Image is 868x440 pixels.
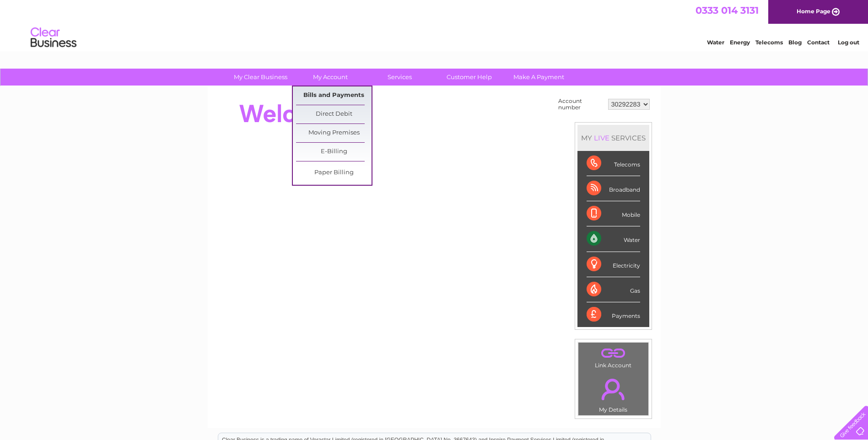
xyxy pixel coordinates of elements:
[30,24,77,52] img: logo.png
[707,39,724,46] a: Water
[431,69,507,86] a: Customer Help
[695,5,759,16] a: 0333 014 3131
[292,69,368,86] a: My Account
[587,277,640,302] div: Gas
[578,371,649,416] td: My Details
[218,5,651,44] div: Clear Business is a trading name of Verastar Limited (registered in [GEOGRAPHIC_DATA] No. 3667643...
[592,134,611,142] div: LIVE
[807,39,830,46] a: Contact
[587,252,640,277] div: Electricity
[587,151,640,176] div: Telecoms
[587,226,640,252] div: Water
[556,96,606,113] td: Account number
[296,124,372,142] a: Moving Premises
[362,69,437,86] a: Services
[730,39,750,46] a: Energy
[581,373,646,405] a: .
[581,345,646,361] a: .
[577,125,649,151] div: MY SERVICES
[223,69,298,86] a: My Clear Business
[296,164,372,182] a: Paper Billing
[755,39,783,46] a: Telecoms
[296,143,372,161] a: E-Billing
[578,342,649,371] td: Link Account
[296,86,372,105] a: Bills and Payments
[587,201,640,226] div: Mobile
[501,69,577,86] a: Make A Payment
[838,39,859,46] a: Log out
[587,176,640,201] div: Broadband
[788,39,802,46] a: Blog
[296,105,372,123] a: Direct Debit
[587,302,640,327] div: Payments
